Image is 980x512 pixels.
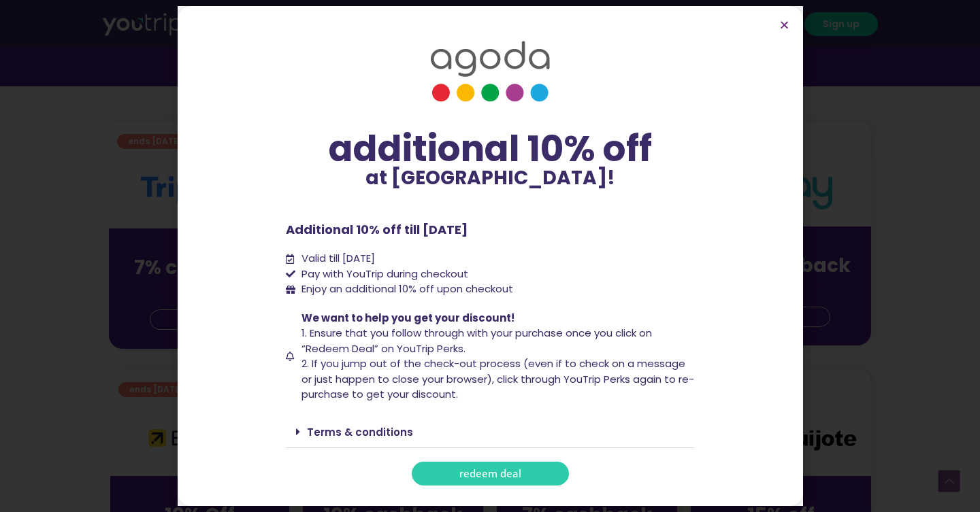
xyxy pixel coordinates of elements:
p: at [GEOGRAPHIC_DATA]! [286,169,694,188]
span: Valid till [DATE] [298,251,375,267]
p: Additional 10% off till [DATE] [286,220,694,239]
a: Terms & conditions [307,425,413,439]
span: We want to help you get your discount! [301,311,514,325]
a: Close [779,20,789,30]
span: Enjoy an additional 10% off upon checkout [301,281,513,296]
a: redeem deal [412,462,569,485]
span: redeem deal [459,468,521,479]
span: Pay with YouTrip during checkout [298,267,468,282]
div: additional 10% off [286,129,694,169]
div: Terms & conditions [286,416,694,448]
span: 1. Ensure that you follow through with your purchase once you click on “Redeem Deal” on YouTrip P... [301,326,652,356]
span: 2. If you jump out of the check-out process (even if to check on a message or just happen to clos... [301,356,694,401]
